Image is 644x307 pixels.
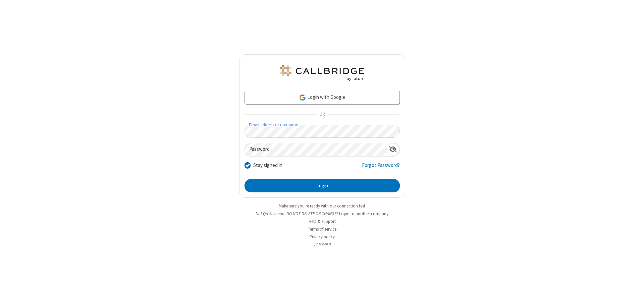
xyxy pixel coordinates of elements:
span: OR [317,110,327,119]
img: google-icon.png [299,94,306,101]
a: Make sure you're ready with our connection test [279,203,365,209]
div: Show password [386,143,399,156]
a: Help & support [309,219,336,224]
label: Stay signed in [253,162,282,169]
a: Terms of service [308,226,336,232]
li: Not QA Selenium DO NOT DELETE OR CHANGE? [239,210,405,217]
input: Email address or username [245,125,400,138]
a: Login with Google [245,91,400,104]
a: Privacy policy [310,234,335,240]
button: Login [245,179,400,192]
button: Login to another company [339,210,388,217]
a: Forgot Password? [362,162,400,174]
img: QA Selenium DO NOT DELETE OR CHANGE [278,65,366,81]
li: v2.6.349.0 [239,241,405,248]
input: Password [245,143,386,156]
